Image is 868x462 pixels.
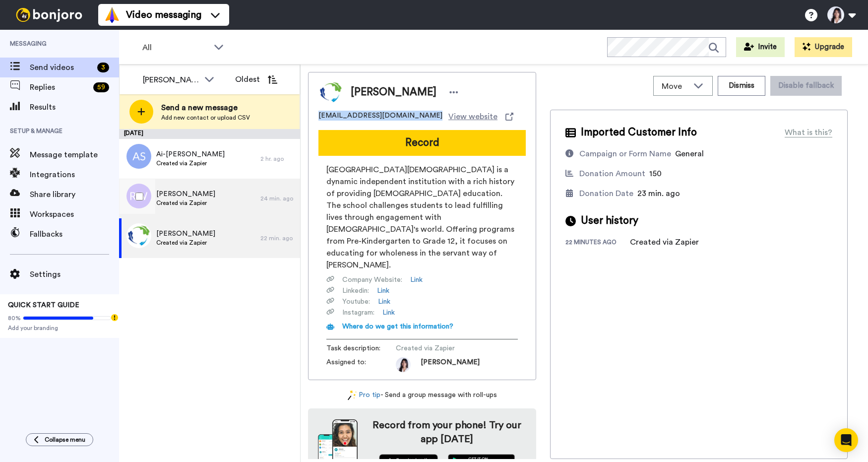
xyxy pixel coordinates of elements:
[662,80,688,92] span: Move
[30,62,93,73] span: Send videos
[30,169,119,181] span: Integrations
[142,42,209,54] span: All
[421,357,480,372] span: [PERSON_NAME]
[736,37,785,57] button: Invite
[156,199,215,207] span: Created via Zapier
[770,76,842,96] button: Disable fallback
[308,390,536,400] div: - Send a group message with roll-ups
[8,314,21,322] span: 80%
[156,189,215,199] span: [PERSON_NAME]
[351,85,436,100] span: [PERSON_NAME]
[342,297,370,307] span: Youtube :
[342,286,369,296] span: Linkedin :
[581,213,638,228] span: User history
[342,323,453,330] span: Where do we get this information?
[126,223,151,248] img: a4805aee-eb98-41fc-a070-685a45728d77.jpg
[377,286,389,296] a: Link
[326,164,518,271] span: [GEOGRAPHIC_DATA][DEMOGRAPHIC_DATA] is a dynamic independent institution with a rich history of p...
[156,149,225,159] span: Ai-[PERSON_NAME]
[260,234,295,242] div: 22 min. ago
[30,101,119,113] span: Results
[396,343,490,353] span: Created via Zapier
[326,343,396,353] span: Task description :
[579,168,645,180] div: Donation Amount
[318,111,442,123] span: [EMAIL_ADDRESS][DOMAIN_NAME]
[228,69,285,89] button: Oldest
[143,74,199,86] div: [PERSON_NAME]
[104,7,120,23] img: vm-color.svg
[8,302,79,309] span: QUICK START GUIDE
[30,228,119,240] span: Fallbacks
[348,390,380,400] a: Pro tip
[649,170,662,178] span: 150
[348,390,357,400] img: magic-wand.svg
[581,125,697,140] span: Imported Customer Info
[637,190,680,198] span: 23 min. ago
[126,8,201,22] span: Video messaging
[675,150,704,158] span: General
[318,80,343,105] img: Image of Claire Peister
[718,76,765,96] button: Dismiss
[30,189,119,200] span: Share library
[161,102,250,114] span: Send a new message
[368,418,526,446] h4: Record from your phone! Try our app [DATE]
[156,229,215,239] span: [PERSON_NAME]
[97,63,109,72] div: 3
[318,130,526,156] button: Record
[579,188,633,199] div: Donation Date
[382,308,395,318] a: Link
[326,357,396,372] span: Assigned to:
[161,114,250,122] span: Add new contact or upload CSV
[156,159,225,167] span: Created via Zapier
[93,82,109,92] div: 59
[448,111,513,123] a: View website
[8,324,111,332] span: Add your branding
[30,81,89,93] span: Replies
[565,238,630,248] div: 22 minutes ago
[342,275,402,285] span: Company Website :
[396,357,411,372] img: aef2a152-c547-44c8-8db8-949bb2fc4bf6-1698705931.jpg
[785,127,832,138] div: What is this?
[26,433,93,446] button: Collapse menu
[342,308,374,318] span: Instagram :
[260,155,295,163] div: 2 hr. ago
[30,149,119,161] span: Message template
[579,148,671,160] div: Campaign or Form Name
[378,297,390,307] a: Link
[795,37,852,57] button: Upgrade
[410,275,423,285] a: Link
[110,313,119,322] div: Tooltip anchor
[30,208,119,220] span: Workspaces
[260,195,295,202] div: 24 min. ago
[12,8,86,22] img: bj-logo-header-white.svg
[834,428,858,452] div: Open Intercom Messenger
[156,239,215,247] span: Created via Zapier
[630,236,699,248] div: Created via Zapier
[30,268,119,280] span: Settings
[126,144,151,169] img: as.png
[119,129,300,139] div: [DATE]
[45,436,85,444] span: Collapse menu
[448,111,497,123] span: View website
